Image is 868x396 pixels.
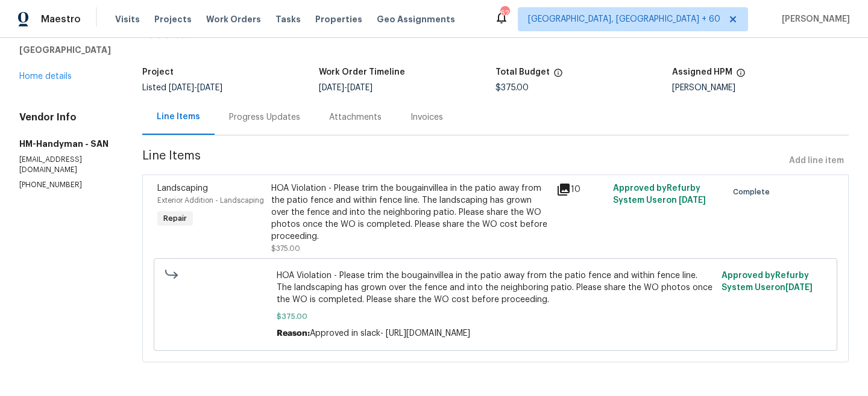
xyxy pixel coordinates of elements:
h5: HM-Handyman - SAN [19,138,113,150]
span: [GEOGRAPHIC_DATA], [GEOGRAPHIC_DATA] + 60 [528,13,720,25]
div: 626 [500,7,509,19]
span: Reason: [277,329,310,338]
span: Listed [142,84,222,92]
span: The hpm assigned to this work order. [736,68,746,84]
span: Visits [115,13,140,25]
span: $375.00 [271,245,300,252]
h5: Work Order Timeline [319,68,405,76]
span: [PERSON_NAME] [777,13,850,25]
span: Landscaping [157,184,208,193]
span: HOA Violation - Please trim the bougainvillea in the patio away from the patio fence and within f... [277,270,715,306]
span: Complete [733,186,775,198]
div: HOA Violation - Please trim the bougainvillea in the patio away from the patio fence and within f... [271,182,549,243]
span: Geo Assignments [377,13,455,25]
span: Approved in slack- [URL][DOMAIN_NAME] [310,329,470,338]
span: Tasks [275,15,301,23]
span: Repair [159,212,192,224]
span: - [169,84,222,92]
div: Progress Updates [229,111,300,123]
span: Exterior Addition - Landscaping [157,197,264,204]
h5: [GEOGRAPHIC_DATA] [19,44,113,56]
h5: Total Budget [495,68,550,76]
h5: Assigned HPM [672,68,732,76]
span: Properties [315,13,362,25]
p: [PHONE_NUMBER] [19,180,113,190]
span: [DATE] [197,84,222,92]
span: [DATE] [785,283,813,292]
span: [DATE] [679,196,706,205]
span: Projects [154,13,192,25]
div: 10 [556,182,606,197]
span: [DATE] [169,84,194,92]
span: Line Items [142,150,784,172]
span: $375.00 [277,311,715,323]
div: Attachments [329,111,382,123]
span: Approved by Refurby System User on [722,271,813,292]
p: [EMAIL_ADDRESS][DOMAIN_NAME] [19,155,113,175]
div: Invoices [410,111,443,123]
h5: Project [142,68,174,76]
div: Line Items [157,111,200,123]
span: Work Orders [206,13,261,25]
h4: Vendor Info [19,111,113,123]
span: [DATE] [319,84,344,92]
span: [DATE] [347,84,373,92]
span: Maestro [41,13,81,25]
span: $375.00 [495,84,529,92]
span: The total cost of line items that have been proposed by Opendoor. This sum includes line items th... [553,68,563,84]
div: [PERSON_NAME] [672,84,849,92]
span: Approved by Refurby System User on [613,184,706,205]
span: - [319,84,373,92]
a: Home details [19,72,72,81]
